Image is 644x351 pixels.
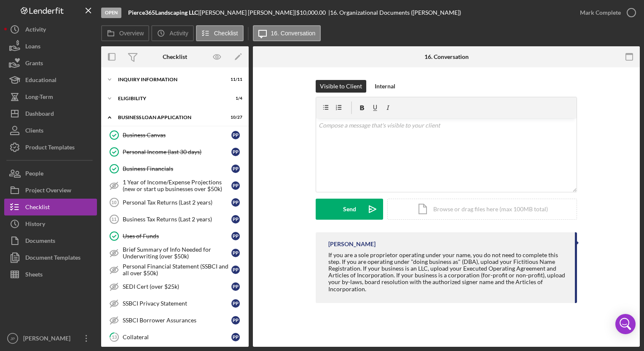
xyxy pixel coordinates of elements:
div: Educational [25,72,56,90]
tspan: 10 [111,200,116,205]
div: Sheets [25,266,43,285]
div: P P [231,131,240,139]
div: Personal Income (last 30 days) [123,149,231,155]
a: SSBCI Privacy StatementPP [105,295,244,312]
div: P P [231,316,240,324]
div: 10 / 27 [227,115,242,120]
div: P P [231,266,240,274]
button: Document Templates [4,249,97,266]
div: Checklist [25,199,50,218]
div: Personal Tax Returns (Last 2 years) [123,199,231,206]
div: Business Tax Returns (Last 2 years) [123,216,231,223]
div: SEDI Cert (over $25k) [123,283,231,290]
div: Documents [25,232,55,251]
div: Send [343,199,356,220]
div: Business Financials [123,165,231,172]
a: Brief Summary of Info Needed for Underwriting (over $50k)PP [105,245,244,261]
div: Business Canvas [123,132,231,138]
button: Send [316,199,383,220]
a: Business CanvasPP [105,127,244,144]
button: JP[PERSON_NAME] [4,330,97,347]
label: 16. Conversation [271,30,316,37]
div: Personal Financial Statement (SSBCI and all over $50k) [123,263,231,277]
div: 1 / 4 [227,96,242,101]
div: Uses of Funds [123,233,231,239]
a: Personal Financial Statement (SSBCI and all over $50k)PP [105,261,244,278]
div: Product Templates [25,139,75,158]
label: Activity [169,30,188,37]
div: Open Intercom Messenger [615,314,636,334]
div: 11 / 11 [227,77,242,82]
label: Overview [119,30,144,37]
a: Grants [4,55,97,72]
div: SSBCI Borrower Assurances [123,317,231,324]
div: P P [231,181,240,190]
button: Loans [4,38,97,55]
div: [PERSON_NAME] [PERSON_NAME] | [200,9,296,16]
div: P P [231,249,240,257]
button: Activity [151,25,193,41]
button: 16. Conversation [253,25,321,41]
button: Educational [4,72,97,88]
div: People [25,165,43,184]
button: Overview [101,25,149,41]
a: Business FinancialsPP [105,160,244,177]
button: Internal [370,80,400,93]
text: JP [10,336,15,341]
button: Dashboard [4,105,97,122]
div: Loans [25,38,40,57]
a: SEDI Cert (over $25k)PP [105,278,244,295]
div: P P [231,232,240,240]
b: Pierce365Landscaping LLC [128,9,198,16]
button: Project Overview [4,182,97,199]
a: 13CollateralPP [105,329,244,346]
button: History [4,215,97,232]
div: INQUIRY INFORMATION [118,77,221,82]
a: Clients [4,122,97,139]
div: Collateral [123,334,231,340]
div: Open [101,8,121,18]
button: Checklist [4,199,97,215]
div: | [128,9,200,16]
div: Clients [25,122,43,141]
tspan: 13 [112,334,117,340]
div: History [25,215,45,234]
div: | 16. Organizational Documents ([PERSON_NAME]) [328,9,461,16]
button: Visible to Client [316,80,366,93]
div: BUSINESS LOAN APPLICATION [118,115,221,120]
div: [PERSON_NAME] [21,330,76,349]
div: Document Templates [25,249,80,268]
div: Brief Summary of Info Needed for Underwriting (over $50k) [123,246,231,260]
div: P P [231,333,240,341]
div: ELIGIBILITY [118,96,221,101]
div: Mark Complete [580,4,621,21]
div: Dashboard [25,105,54,124]
a: Documents [4,232,97,249]
div: $10,000.00 [296,9,328,16]
a: Sheets [4,266,97,283]
button: People [4,165,97,182]
div: If you are a sole proprietor operating under your name, you do not need to complete this step. If... [328,252,566,292]
div: [PERSON_NAME] [328,241,376,247]
div: Visible to Client [320,80,362,93]
button: Long-Term [4,88,97,105]
label: Checklist [214,30,238,37]
a: 1 Year of Income/Expense Projections (new or start up businesses over $50k)PP [105,177,244,194]
div: P P [231,165,240,173]
div: P P [231,215,240,223]
div: P P [231,148,240,156]
button: Product Templates [4,139,97,156]
button: Activity [4,21,97,38]
div: 16. Conversation [424,53,469,60]
div: Checklist [163,53,187,60]
div: SSBCI Privacy Statement [123,300,231,307]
